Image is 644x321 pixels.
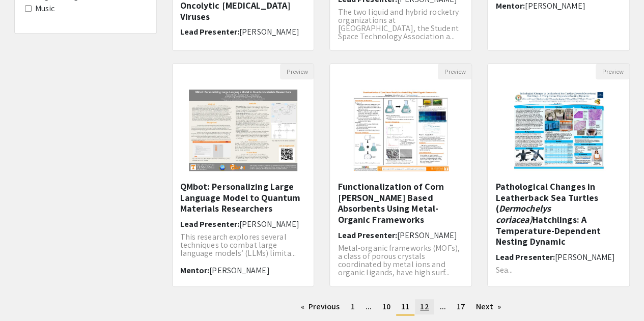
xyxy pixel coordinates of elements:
[366,301,372,312] span: ...
[495,1,525,11] span: Mentor:
[495,252,622,262] h6: Lead Presenter:
[457,301,465,312] span: 17
[495,202,550,225] em: Dermochelys coriacea)
[209,265,269,276] span: [PERSON_NAME]
[180,181,306,214] h5: QMbot: Personalizing Large Language Model to Quantum Materials Researchers
[496,79,622,181] img: <p class="ql-align-center"><span style="color: rgb(35, 80, 120);">Pathological Changes in Leather...
[555,252,615,262] span: [PERSON_NAME]
[382,301,390,312] span: 10
[397,230,457,241] span: [PERSON_NAME]
[338,244,464,277] p: Metal-organic frameworks (MOFs), a class of porous crystals coordinated by metal ions and organic...
[180,265,210,276] span: Mentor:
[338,230,464,240] h6: Lead Presenter:
[8,275,43,313] iframe: Chat
[280,64,314,79] button: Preview
[172,299,630,315] ul: Pagination
[401,301,409,312] span: 11
[180,231,296,258] span: This research explores several techniques to combat large language models’ (LLMs) limita...
[338,7,458,42] span: The two liquid and hybrid rocketry organizations at [GEOGRAPHIC_DATA], the Student Space Technolo...
[329,63,472,287] div: Open Presentation <p>Functionalization of Corn Stover Based Absorbents Using Metal-Organic Framew...
[343,79,459,181] img: <p>Functionalization of Corn Stover Based Absorbents Using Metal-Organic Frameworks</p>
[180,27,306,37] h6: Lead Presenter:
[180,219,306,229] h6: Lead Presenter:
[495,265,513,275] span: Sea...
[438,64,471,79] button: Preview
[239,219,299,229] span: [PERSON_NAME]
[179,79,307,181] img: <p>QMbot: Personalizing Large Language Model to Quantum Materials Researchers</p>
[338,181,464,225] h5: Functionalization of Corn [PERSON_NAME] Based Absorbents Using Metal-Organic Frameworks
[296,299,345,314] a: Previous page
[439,301,445,312] span: ...
[172,63,315,287] div: Open Presentation <p>QMbot: Personalizing Large Language Model to Quantum Materials Researchers</p>
[239,26,299,37] span: [PERSON_NAME]
[350,301,354,312] span: 1
[495,181,622,247] h5: Pathological Changes in Leatherback Sea Turtles ( Hatchlings: A Temperature-Dependent Nesting Dyn...
[35,3,55,15] label: Music
[471,299,506,314] a: Next page
[596,64,629,79] button: Preview
[525,1,585,11] span: [PERSON_NAME]
[487,63,630,287] div: Open Presentation <p class="ql-align-center"><span style="color: rgb(35, 80, 120);">Pathological ...
[420,301,429,312] span: 12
